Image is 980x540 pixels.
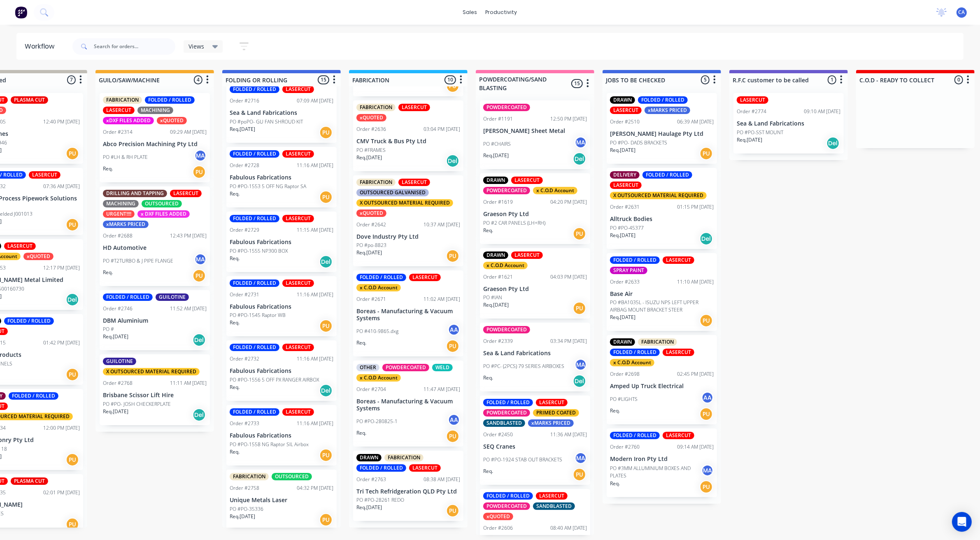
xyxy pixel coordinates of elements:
div: FOLDED / ROLLED [642,171,692,179]
div: x C.O.D Account [483,262,528,269]
div: Order #2633 [610,278,640,286]
div: FABRICATION [638,338,677,346]
p: Req. [DATE] [103,408,128,415]
span: CA [959,9,965,16]
div: PU [319,126,333,139]
div: POWDERCOATED [483,104,530,111]
p: PO #PO-1924 STAB OUT BRACKETS [483,456,562,463]
div: 11:52 AM [DATE] [170,305,207,312]
div: 12:40 PM [DATE] [43,118,80,126]
div: FOLDED / ROLLED [4,317,54,325]
p: PO #PO-1553 5 OFF NG Raptor SA [230,183,306,190]
div: Order #2510 [610,118,640,126]
p: PO #po-8823 [356,242,386,249]
div: FABRICATION [384,454,424,461]
p: Req. [103,269,113,276]
div: xMARKS PRICED [103,221,149,228]
p: Req. [DATE] [737,136,762,144]
div: x C.O.D Account [356,374,401,382]
p: Req. [230,384,240,391]
div: Order #2733 [230,420,259,427]
div: xDXF FILES ADDED [103,117,154,124]
div: FABRICATIONLASERCUTxQUOTEDOrder #263603:04 PM [DATE]CMV Truck & Bus Pty LtdPO #FRAMESReq.[DATE]Del [353,100,463,171]
div: PU [319,319,333,333]
p: HD Automotive [103,244,207,251]
div: LASERCUT [4,242,36,250]
div: Order #2704 [356,386,386,393]
div: 12:00 PM [DATE] [43,424,80,432]
div: MA [194,149,207,162]
p: Req. [DATE] [230,126,255,133]
div: Order #2746 [103,305,133,312]
p: Req. [356,429,366,437]
div: Order #2636 [356,126,386,133]
p: [PERSON_NAME] Haulage Pty Ltd [610,130,714,137]
p: PO #poPO- GU FAN SHROUD KIT [230,118,303,126]
p: Fabulous Fabrications [230,239,333,246]
div: 07:09 AM [DATE] [297,97,333,105]
div: x C.O.D Account [610,359,654,366]
div: MACHINING [137,107,173,114]
p: PO #PO-280825-1 [356,418,398,425]
div: DRAWN [610,96,635,104]
div: xMARKS PRICED [645,107,690,114]
div: FOLDED / ROLLEDLASERCUTSPRAY PAINTOrder #263311:10 AM [DATE]Base AirPO #BA1035L - ISUZU NPS LEFT ... [607,253,717,331]
div: FOLDED / ROLLEDLASERCUTOrder #273311:16 AM [DATE]Fabulous FabricationsPO #PO-1558 NG Raptor SIL A... [226,405,337,466]
div: 12:50 PM [DATE] [550,115,587,123]
div: FOLDED / ROLLEDLASERCUTx C.O.D AccountOrder #267111:02 AM [DATE]Boreas - Manufacturing & Vacuum S... [353,270,463,356]
div: DRAWN [483,177,508,184]
div: LASERCUTOrder #277409:10 AM [DATE]Sea & Land FabricationsPO #PO-SST MOUNTReq.[DATE]Del [733,93,844,154]
p: PO #IAN [483,294,502,301]
div: FOLDED / ROLLED [356,274,406,281]
p: Sea & Land Fabrications [483,350,587,357]
div: OTHERPOWDERCOATEDWELDx C.O.D AccountOrder #270411:47 AM [DATE]Boreas - Manufacturing & Vacuum Sys... [353,361,463,447]
div: LASERCUT [282,279,314,287]
div: Del [573,375,586,388]
div: 11:16 AM [DATE] [297,291,333,298]
div: 03:04 PM [DATE] [424,126,460,133]
div: FOLDED / ROLLED [483,399,533,406]
div: Order #2698 [610,370,640,378]
div: LASERCUT [103,107,135,114]
div: AA [701,391,714,404]
p: PO #T2TURBO & J PIPE FLANGE [103,257,173,265]
div: LASERCUT [282,344,314,351]
div: PU [193,165,206,179]
div: DELIVERY [610,171,640,179]
div: Order #2688 [103,232,133,240]
div: LASERCUT [663,432,694,439]
div: LASERCUT [536,399,568,406]
p: Graeson Pty Ltd [483,286,587,293]
div: FOLDED / ROLLEDLASERCUTOrder #273111:16 AM [DATE]Fabulous FabricationsPO #PO-1545 Raptor WBReq.PU [226,276,337,337]
div: x DXF FILES ADDED [137,210,190,218]
div: X OUTSOURCED MATERIAL REQUIRED [356,199,453,207]
div: WELD [432,364,453,371]
div: Order #2774 [737,108,766,115]
div: Order #2314 [103,128,133,136]
div: Order #2631 [610,203,640,211]
span: Views [189,42,204,51]
div: FOLDED / ROLLED [356,464,406,472]
p: PO #3MM ALLUMINIUM BOXES AND PLATES [610,465,701,479]
p: Req. [230,190,240,198]
div: FABRICATIONFOLDED / ROLLEDLASERCUTMACHININGxDXF FILES ADDEDxQUOTEDOrder #231409:29 AM [DATE]Abco ... [100,93,210,182]
div: 09:29 AM [DATE] [170,128,207,136]
div: Del [319,384,333,397]
div: POWDERCOATEDOrder #233903:34 PM [DATE]Sea & Land FabricationsPO #PC- (2PCS) 79 SERIES AIRBOXESMAR... [480,323,590,391]
div: Del [826,137,840,150]
p: Sea & Land Fabrications [230,109,333,116]
div: LASERCUT [663,256,694,264]
p: PO #PO-1556 5 OFF PX RANGER AIRBOX [230,376,319,384]
div: LASERCUT [398,179,430,186]
p: PO #CHAIRS [483,140,511,148]
p: Alltruck Bodies [610,216,714,223]
div: Order #2729 [230,226,259,234]
div: FOLDED / ROLLEDLASERCUTPOWDERCOATEDPRIMED COATEDSANDBLASTEDxMARKS PRICEDOrder #245011:36 AM [DATE... [480,396,590,485]
div: DRAWN [483,251,508,259]
p: Req. [103,165,113,172]
div: 11:16 AM [DATE] [297,420,333,427]
div: xMARKS PRICED [528,419,574,427]
div: xQUOTED [157,117,187,124]
div: Del [193,408,206,421]
p: Req. [DATE] [610,232,635,239]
